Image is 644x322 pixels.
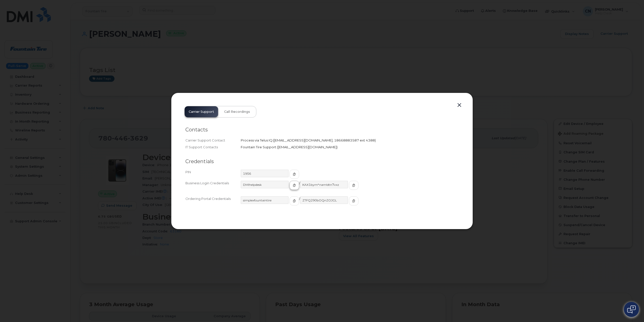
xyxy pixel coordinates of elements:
[185,181,241,194] div: Business Login Credentials
[224,110,250,114] span: Call Recordings
[274,138,334,142] span: [EMAIL_ADDRESS][DOMAIN_NAME]
[290,181,299,190] button: copy to clipboard
[349,196,358,205] button: copy to clipboard
[334,138,375,142] span: 18668883587 ext 4388
[185,127,459,133] h2: Contacts
[241,181,459,194] div: /
[627,305,636,313] img: Open chat
[185,138,241,143] div: Carrier Support Contact
[241,145,459,150] div: Fountain Tire Support ([EMAIL_ADDRESS][DOMAIN_NAME])
[185,145,241,150] div: IT Support Contacts
[185,170,241,179] div: PIN
[290,170,299,179] button: copy to clipboard
[241,138,272,142] span: Process via Telus IQ
[349,181,358,190] button: copy to clipboard
[185,196,241,210] div: Ordering Portal Credentials
[185,158,459,165] h2: Credentials
[241,196,459,210] div: /
[290,196,299,205] button: copy to clipboard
